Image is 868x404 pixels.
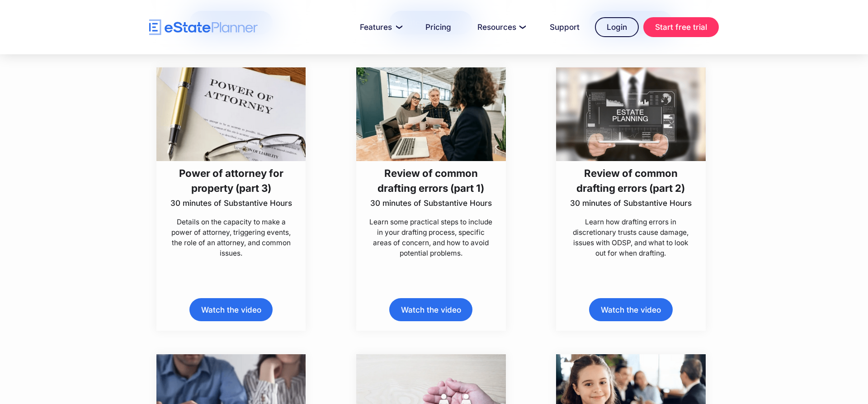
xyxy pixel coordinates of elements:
[643,17,719,37] a: Start free trial
[595,17,639,37] a: Login
[169,166,293,196] h3: Power of attorney for property (part 3)
[415,18,462,36] a: Pricing
[569,166,693,196] h3: Review of common drafting errors (part 2)
[539,18,590,36] a: Support
[356,67,506,259] a: Review of common drafting errors (part 1)30 minutes of Substantive HoursLearn some practical step...
[349,18,410,36] a: Features
[569,217,693,259] p: Learn how drafting errors in discretionary trusts cause damage, issues with ODSP, and what to loo...
[368,217,493,259] p: Learn some practical steps to include in your drafting process, specific areas of concern, and ho...
[169,198,293,209] p: 30 minutes of Substantive Hours
[389,298,472,321] a: Watch the video
[368,166,493,196] h3: Review of common drafting errors (part 1)
[156,67,306,259] a: Power of attorney for property (part 3)30 minutes of Substantive HoursDetails on the capacity to ...
[569,198,693,209] p: 30 minutes of Substantive Hours
[189,298,273,321] a: Watch the video
[467,18,534,36] a: Resources
[368,198,493,209] p: 30 minutes of Substantive Hours
[556,67,706,259] a: Review of common drafting errors (part 2)30 minutes of Substantive HoursLearn how drafting errors...
[169,217,293,259] p: Details on the capacity to make a power of attorney, triggering events, the role of an attorney, ...
[589,298,672,321] a: Watch the video
[149,19,258,35] a: home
